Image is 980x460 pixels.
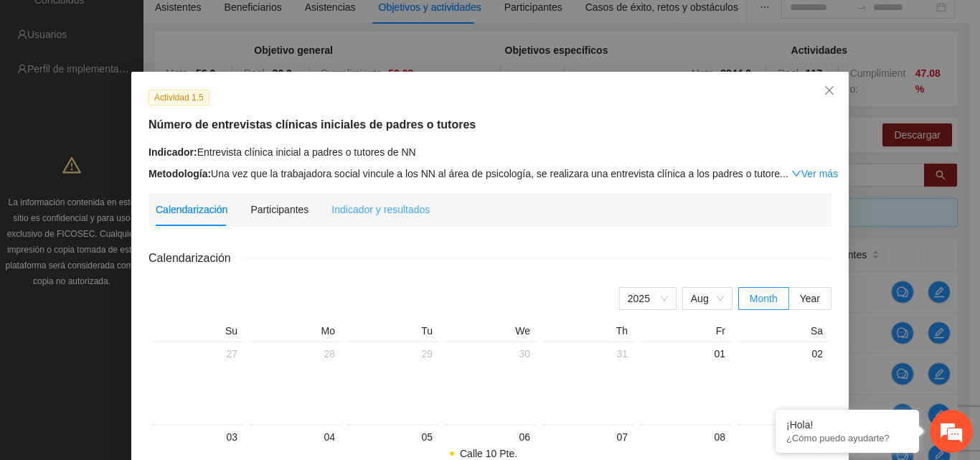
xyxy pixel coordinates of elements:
[547,345,628,362] div: 31
[235,7,270,42] div: Minimizar ventana de chat en vivo
[539,324,636,341] th: Th
[246,341,344,424] td: 2025-07-28
[149,146,197,158] strong: Indicador:
[255,428,335,446] div: 04
[791,168,838,179] a: Expand
[250,202,308,217] div: Participantes
[743,428,823,446] div: 09
[800,293,820,304] span: Year
[780,168,788,179] span: ...
[344,341,441,424] td: 2025-07-29
[157,345,237,362] div: 27
[7,307,273,357] textarea: Escriba su mensaje y pulse “Intro”
[547,428,628,446] div: 07
[83,149,198,294] span: Estamos en línea.
[786,419,908,431] div: ¡Hola!
[149,341,246,424] td: 2025-07-27
[352,345,433,362] div: 29
[636,341,734,424] td: 2025-08-01
[441,324,539,341] th: We
[743,345,823,362] div: 02
[157,428,237,446] div: 03
[636,324,734,341] th: Fr
[255,345,335,362] div: 28
[628,288,668,309] span: 2025
[734,324,831,341] th: Sa
[791,169,801,179] span: down
[824,85,835,96] span: close
[691,288,724,309] span: Aug
[786,433,908,443] p: ¿Cómo puedo ayudarte?
[734,341,831,424] td: 2025-08-02
[450,345,530,362] div: 30
[149,116,831,133] h5: Número de entrevistas clínicas iniciales de padres o tutores
[352,428,433,446] div: 05
[149,324,246,341] th: Su
[750,293,778,304] span: Month
[645,428,725,446] div: 08
[450,428,530,446] div: 06
[539,341,636,424] td: 2025-07-31
[149,166,831,182] div: Una vez que la trabajadora social vincule a los NN al área de psicología, se realizara una entrev...
[344,324,441,341] th: Tu
[75,73,241,92] div: Chatee con nosotros ahora
[441,341,539,424] td: 2025-07-30
[810,72,849,111] button: Close
[156,202,227,217] div: Calendarización
[331,202,430,217] div: Indicador y resultados
[645,345,725,362] div: 01
[149,168,211,179] strong: Metodología:
[149,144,831,160] div: Entrevista clínica inicial a padres o tutores de NN
[149,249,242,267] span: Calendarización
[246,324,344,341] th: Mo
[149,90,209,105] span: Actividad 1.5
